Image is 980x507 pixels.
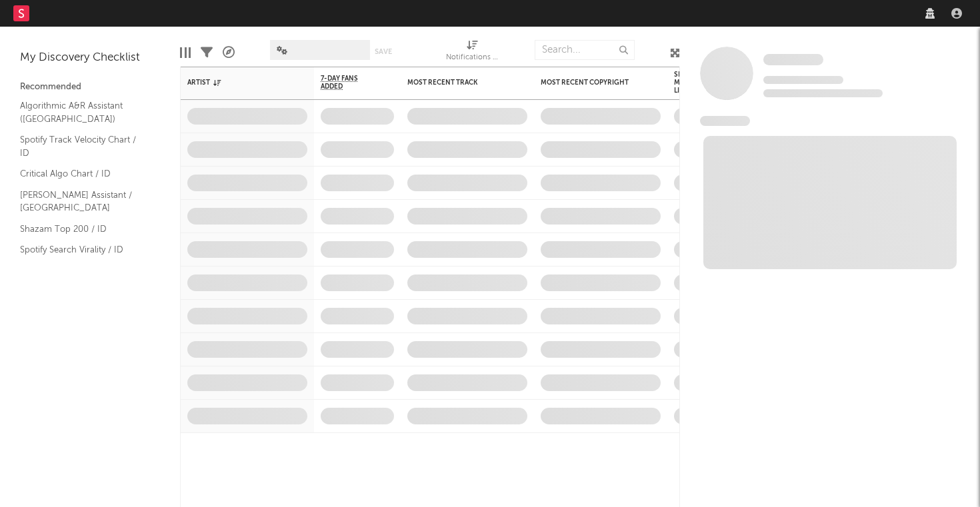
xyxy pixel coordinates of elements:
[180,33,191,72] div: Edit Columns
[375,48,392,55] button: Save
[763,76,843,84] span: Tracking Since: [DATE]
[700,116,750,126] span: News Feed
[407,79,507,87] div: Most Recent Track
[763,89,883,97] span: 0 fans last week
[20,167,147,181] a: Critical Algo Chart / ID
[20,79,160,95] div: Recommended
[187,79,287,87] div: Artist
[321,75,374,91] span: 7-Day Fans Added
[763,53,823,67] a: Some Artist
[763,54,823,65] span: Some Artist
[20,188,147,215] a: [PERSON_NAME] Assistant / [GEOGRAPHIC_DATA]
[223,33,235,72] div: A&R Pipeline
[446,33,499,72] div: Notifications (Artist)
[201,33,213,72] div: Filters
[535,40,635,60] input: Search...
[20,99,147,126] a: Algorithmic A&R Assistant ([GEOGRAPHIC_DATA])
[674,71,721,95] div: Spotify Monthly Listeners
[20,50,160,66] div: My Discovery Checklist
[20,133,147,160] a: Spotify Track Velocity Chart / ID
[446,50,499,66] div: Notifications (Artist)
[20,222,147,237] a: Shazam Top 200 / ID
[541,79,641,87] div: Most Recent Copyright
[20,243,147,257] a: Spotify Search Virality / ID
